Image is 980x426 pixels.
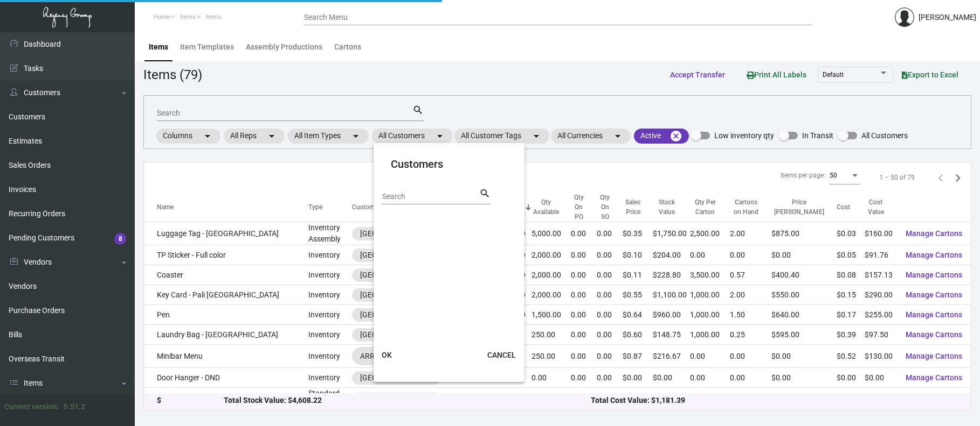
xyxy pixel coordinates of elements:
span: CANCEL [487,351,516,359]
span: OK [382,351,392,359]
div: Current version: [4,401,59,413]
button: OK [369,345,404,365]
mat-card-title: Customers [391,156,507,172]
mat-icon: search [479,187,491,200]
div: 0.51.2 [64,401,85,413]
button: CANCEL [479,345,524,365]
